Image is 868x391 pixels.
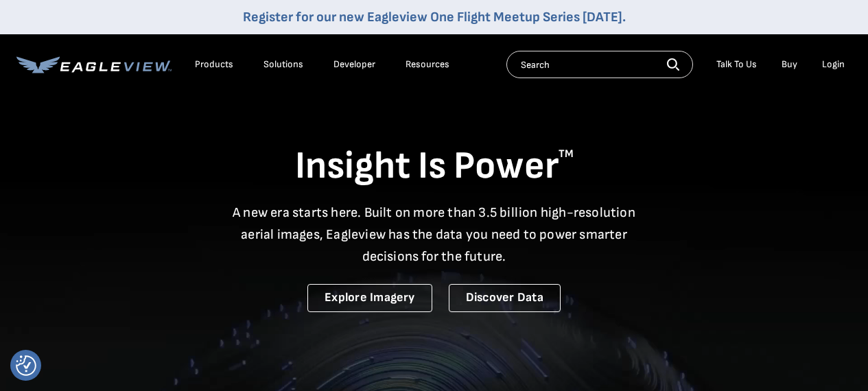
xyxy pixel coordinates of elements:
a: Explore Imagery [307,284,432,312]
p: A new era starts here. Built on more than 3.5 billion high-resolution aerial images, Eagleview ha... [224,202,644,268]
div: Products [195,58,233,71]
div: Solutions [263,58,303,71]
sup: TM [559,147,574,161]
h1: Insight Is Power [16,143,852,191]
div: Talk To Us [716,58,757,71]
div: Login [822,58,845,71]
a: Discover Data [449,284,561,312]
a: Register for our new Eagleview One Flight Meetup Series [DATE]. [243,9,626,25]
a: Buy [782,58,797,71]
button: Consent Preferences [16,355,36,376]
input: Search [506,51,693,78]
img: Revisit consent button [16,355,36,376]
div: Resources [406,58,449,71]
a: Developer [333,58,375,71]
